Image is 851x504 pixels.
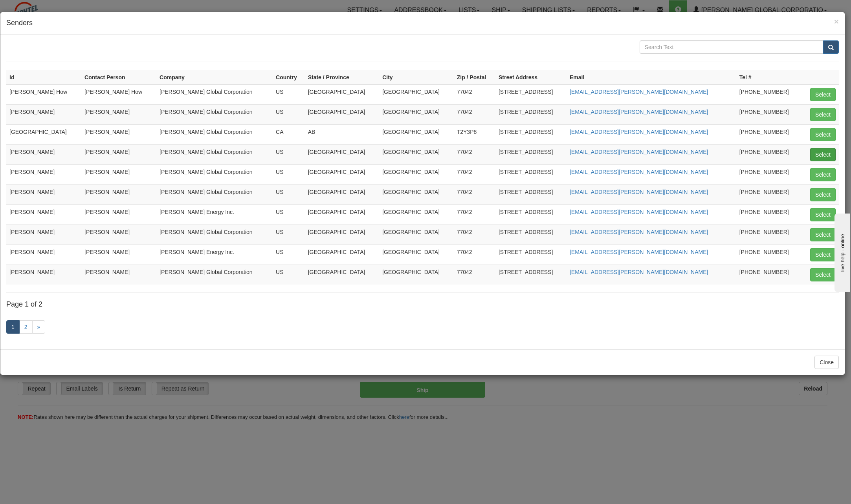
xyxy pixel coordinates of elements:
[305,70,380,84] th: State / Province
[305,104,380,124] td: [GEOGRAPHIC_DATA]
[379,70,454,84] th: City
[570,149,708,155] a: [EMAIL_ADDRESS][PERSON_NAME][DOMAIN_NAME]
[570,89,708,95] a: [EMAIL_ADDRESS][PERSON_NAME][DOMAIN_NAME]
[6,320,20,334] a: 1
[736,205,801,225] td: [PHONE_NUMBER]
[454,205,495,225] td: 77042
[156,84,273,104] td: [PERSON_NAME] Global Corporation
[273,245,305,265] td: US
[454,265,495,285] td: 77042
[495,70,567,84] th: Street Address
[810,188,836,201] button: Select
[156,164,273,184] td: [PERSON_NAME] Global Corporation
[156,265,273,285] td: [PERSON_NAME] Global Corporation
[570,249,708,255] a: [EMAIL_ADDRESS][PERSON_NAME][DOMAIN_NAME]
[273,164,305,184] td: US
[454,225,495,245] td: 77042
[495,124,567,144] td: [STREET_ADDRESS]
[305,144,380,164] td: [GEOGRAPHIC_DATA]
[32,320,46,334] a: »
[81,205,156,225] td: [PERSON_NAME]
[834,17,839,26] span: ×
[273,144,305,164] td: US
[570,269,708,275] a: [EMAIL_ADDRESS][PERSON_NAME][DOMAIN_NAME]
[273,104,305,124] td: US
[6,18,839,28] h4: Senders
[81,144,156,164] td: [PERSON_NAME]
[454,164,495,184] td: 77042
[570,169,708,175] a: [EMAIL_ADDRESS][PERSON_NAME][DOMAIN_NAME]
[6,124,81,144] td: [GEOGRAPHIC_DATA]
[273,84,305,104] td: US
[736,144,801,164] td: [PHONE_NUMBER]
[570,109,708,115] a: [EMAIL_ADDRESS][PERSON_NAME][DOMAIN_NAME]
[6,7,73,13] div: live help - online
[273,205,305,225] td: US
[6,70,81,84] th: Id
[305,124,380,144] td: AB
[454,124,495,144] td: T2Y3P8
[81,245,156,265] td: [PERSON_NAME]
[570,189,708,195] a: [EMAIL_ADDRESS][PERSON_NAME][DOMAIN_NAME]
[736,245,801,265] td: [PHONE_NUMBER]
[81,225,156,245] td: [PERSON_NAME]
[156,184,273,205] td: [PERSON_NAME] Global Corporation
[810,248,836,261] button: Select
[6,104,81,124] td: [PERSON_NAME]
[156,205,273,225] td: [PERSON_NAME] Energy Inc.
[273,184,305,205] td: US
[570,129,708,135] a: [EMAIL_ADDRESS][PERSON_NAME][DOMAIN_NAME]
[736,70,801,84] th: Tel #
[495,225,567,245] td: [STREET_ADDRESS]
[273,225,305,245] td: US
[156,70,273,84] th: Company
[156,245,273,265] td: [PERSON_NAME] Energy Inc.
[495,265,567,285] td: [STREET_ADDRESS]
[273,70,305,84] th: Country
[454,144,495,164] td: 77042
[379,184,454,205] td: [GEOGRAPHIC_DATA]
[736,184,801,205] td: [PHONE_NUMBER]
[810,228,836,241] button: Select
[736,225,801,245] td: [PHONE_NUMBER]
[379,124,454,144] td: [GEOGRAPHIC_DATA]
[810,148,836,161] button: Select
[379,164,454,184] td: [GEOGRAPHIC_DATA]
[567,70,736,84] th: Email
[495,84,567,104] td: [STREET_ADDRESS]
[810,268,836,281] button: Select
[736,104,801,124] td: [PHONE_NUMBER]
[81,184,156,205] td: [PERSON_NAME]
[495,184,567,205] td: [STREET_ADDRESS]
[6,184,81,205] td: [PERSON_NAME]
[379,104,454,124] td: [GEOGRAPHIC_DATA]
[81,265,156,285] td: [PERSON_NAME]
[495,104,567,124] td: [STREET_ADDRESS]
[379,265,454,285] td: [GEOGRAPHIC_DATA]
[6,301,839,309] h4: Page 1 of 2
[379,245,454,265] td: [GEOGRAPHIC_DATA]
[6,225,81,245] td: [PERSON_NAME]
[570,209,708,215] a: [EMAIL_ADDRESS][PERSON_NAME][DOMAIN_NAME]
[305,205,380,225] td: [GEOGRAPHIC_DATA]
[305,164,380,184] td: [GEOGRAPHIC_DATA]
[379,225,454,245] td: [GEOGRAPHIC_DATA]
[570,229,708,235] a: [EMAIL_ADDRESS][PERSON_NAME][DOMAIN_NAME]
[6,205,81,225] td: [PERSON_NAME]
[379,144,454,164] td: [GEOGRAPHIC_DATA]
[640,40,823,54] input: Search Text
[156,104,273,124] td: [PERSON_NAME] Global Corporation
[6,245,81,265] td: [PERSON_NAME]
[454,84,495,104] td: 77042
[305,84,380,104] td: [GEOGRAPHIC_DATA]
[810,88,836,101] button: Select
[19,320,33,334] a: 2
[736,164,801,184] td: [PHONE_NUMBER]
[6,84,81,104] td: [PERSON_NAME] How
[736,265,801,285] td: [PHONE_NUMBER]
[834,17,839,26] button: Close
[81,70,156,84] th: Contact Person
[273,124,305,144] td: CA
[305,265,380,285] td: [GEOGRAPHIC_DATA]
[736,124,801,144] td: [PHONE_NUMBER]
